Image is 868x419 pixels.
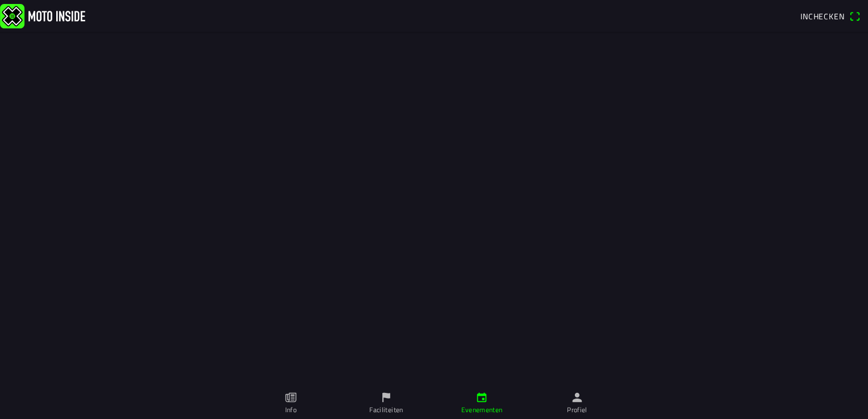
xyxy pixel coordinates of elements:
[285,405,297,415] ion-label: Info
[369,405,403,415] ion-label: Faciliteiten
[285,391,297,404] ion-icon: paper
[475,391,488,404] ion-icon: calendar
[800,10,845,22] span: Inchecken
[567,405,587,415] ion-label: Profiel
[571,391,583,404] ion-icon: person
[380,391,393,404] ion-icon: flag
[461,405,503,415] ion-label: Evenementen
[795,6,866,26] a: Incheckenqr scanner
